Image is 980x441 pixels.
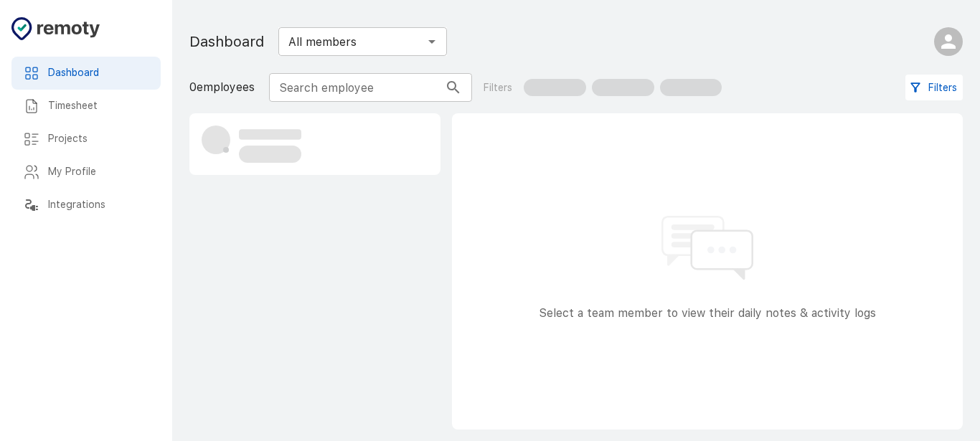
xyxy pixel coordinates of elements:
[905,75,963,101] button: Filters
[11,90,161,123] div: Timesheet
[539,305,876,322] p: Select a team member to view their daily notes & activity logs
[11,189,161,222] div: Integrations
[48,65,149,81] h6: Dashboard
[422,32,442,52] button: Open
[189,79,255,96] p: 0 employees
[11,156,161,189] div: My Profile
[48,98,149,114] h6: Timesheet
[48,164,149,180] h6: My Profile
[484,80,512,95] p: Filters
[48,131,149,147] h6: Projects
[11,57,161,90] div: Dashboard
[11,123,161,156] div: Projects
[48,197,149,213] h6: Integrations
[189,30,264,53] h1: Dashboard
